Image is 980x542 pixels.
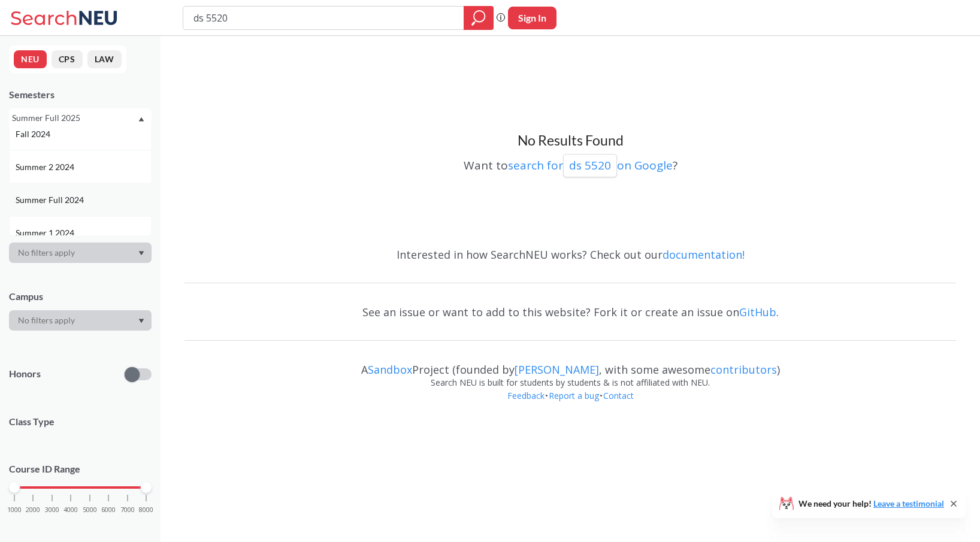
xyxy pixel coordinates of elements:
[184,352,956,376] div: A Project (founded by , with some awesome )
[138,251,144,256] svg: Dropdown arrow
[9,88,152,101] div: Semesters
[16,161,77,174] span: Summer 2 2024
[9,367,41,381] p: Honors
[184,237,956,272] div: Interested in how SearchNEU works? Check out our
[184,295,956,329] div: See an issue or want to add to this website? Fork it or create an issue on .
[16,226,77,240] span: Summer 1 2024
[14,50,47,68] button: NEU
[26,507,40,513] span: 2000
[45,507,59,513] span: 3000
[9,290,152,303] div: Campus
[9,415,152,428] span: Class Type
[569,158,611,174] p: ds 5520
[9,462,152,476] p: Course ID Range
[87,50,122,68] button: LAW
[184,150,956,177] div: Want to ?
[52,50,83,68] button: CPS
[138,319,144,323] svg: Dropdown arrow
[184,132,956,150] h3: No Results Found
[16,193,86,207] span: Summer Full 2024
[368,362,412,377] a: Sandbox
[9,310,152,331] div: Dropdown arrow
[101,507,116,513] span: 6000
[508,158,673,173] a: search fords 5520on Google
[471,10,486,26] svg: magnifying glass
[508,7,556,29] button: Sign In
[12,111,137,125] div: Summer Full 2025
[16,128,53,141] span: Fall 2024
[663,247,745,262] a: documentation!
[515,362,599,377] a: [PERSON_NAME]
[548,390,600,401] a: Report a bug
[9,243,152,263] div: Dropdown arrow
[192,8,455,28] input: Class, professor, course number, "phrase"
[138,117,144,122] svg: Dropdown arrow
[63,507,78,513] span: 4000
[7,507,22,513] span: 1000
[507,390,545,401] a: Feedback
[139,507,153,513] span: 8000
[184,376,956,389] div: Search NEU is built for students by students & is not affiliated with NEU.
[710,362,777,377] a: contributors
[184,389,956,420] div: • •
[739,305,776,319] a: GitHub
[798,499,944,508] span: We need your help!
[873,498,944,508] a: Leave a testimonial
[464,6,494,30] div: magnifying glass
[603,390,634,401] a: Contact
[83,507,97,513] span: 5000
[120,507,135,513] span: 7000
[9,108,152,128] div: Summer Full 2025Dropdown arrowFall 2025Summer 2 2025Summer Full 2025Summer 1 2025Spring 2025Fall ...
